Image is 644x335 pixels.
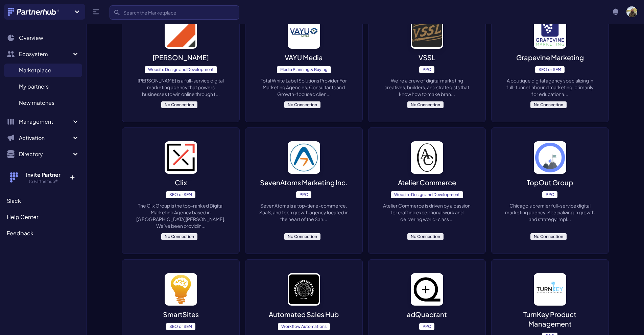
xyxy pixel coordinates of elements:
[260,178,348,187] p: SevenAtoms Marketing Inc.
[534,141,566,174] img: image_alt
[122,2,240,122] a: image_alt [PERSON_NAME]Website Design and Development[PERSON_NAME] is a full-service digital mark...
[4,96,82,110] a: New matches
[161,101,197,108] span: No Connection
[21,171,65,179] h4: Invite Partner
[4,131,82,145] button: Activation
[4,31,82,45] a: Overview
[165,273,197,306] img: image_alt
[4,80,82,93] a: My partners
[21,179,65,184] h5: to Partnerhub®
[19,34,43,42] span: Overview
[419,66,434,73] span: PPC
[152,53,209,62] p: [PERSON_NAME]
[530,101,567,108] span: No Connection
[296,191,311,198] span: PPC
[4,64,82,77] a: Marketplace
[19,66,51,74] span: Marketplace
[411,273,443,306] img: image_alt
[19,118,71,126] span: Management
[245,127,363,254] a: image_alt SevenAtoms Marketing Inc.PPCSevenAtoms is a top-tier e-commerce, SaaS, and tech growth ...
[245,2,363,122] a: image_alt VAYU MediaMedia Planning & BuyingTotal White Label Solutions Provider For Marketing Age...
[165,16,197,49] img: image_alt
[288,273,320,306] img: image_alt
[382,202,472,222] p: Atelier Commerce is driven by a passion for crafting exceptional work and delivering world-class ...
[19,82,49,91] span: My partners
[505,77,595,97] p: A boutique digital agency specializing in full-funnel inbound marketing, primarily for educationa...
[398,178,456,187] p: Atelier Commerce
[136,202,226,229] p: The Clix Group is the top-ranked Digital Marketing Agency based in [GEOGRAPHIC_DATA][PERSON_NAME]...
[419,53,435,62] p: VSSL
[4,47,82,61] button: Ecosystem
[4,165,82,190] button: Invite Partner to Partnerhub® +
[491,2,609,122] a: image_alt Grapevine MarketingSEO or SEMA boutique digital agency specializing in full-funnel inbo...
[7,229,33,237] span: Feedback
[527,178,573,187] p: TopOut Group
[284,233,320,240] span: No Connection
[259,202,349,222] p: SevenAtoms is a top-tier e-commerce, SaaS, and tech growth agency located in the heart of the San...
[4,210,82,224] a: Help Center
[382,77,472,97] p: We’re a crew of digital marketing creatives, builders, and strategists that know how to make bran...
[368,2,486,122] a: image_alt VSSLPPCWe’re a crew of digital marketing creatives, builders, and strategists that know...
[166,191,195,198] span: SEO or SEM
[7,197,21,205] span: Slack
[411,141,443,174] img: image_alt
[288,16,320,49] img: image_alt
[391,191,463,198] span: Website Design and Development
[277,66,331,73] span: Media Planning & Buying
[19,50,71,58] span: Ecosystem
[368,127,486,254] a: image_alt Atelier CommerceWebsite Design and DevelopmentAtelier Commerce is driven by a passion f...
[534,273,566,306] img: image_alt
[419,323,434,330] span: PPC
[136,77,226,97] p: [PERSON_NAME] is a full-service digital marketing agency that powers businesses to win online thr...
[407,233,444,240] span: No Connection
[505,310,595,329] p: TurnKey Product Management
[407,101,444,108] span: No Connection
[163,310,199,319] p: SmartSites
[278,323,330,330] span: Workflow Automations
[161,233,197,240] span: No Connection
[269,310,339,319] p: Automated Sales Hub
[8,8,60,16] img: Partnerhub® Logo
[4,226,82,240] a: Feedback
[166,323,195,330] span: SEO or SEM
[7,213,38,221] span: Help Center
[259,77,349,97] p: Total White Label Solutions Provider For Marketing Agencies, Consultants and Growth-focused clien...
[542,191,557,198] span: PPC
[110,5,239,20] input: Search the Marketplace
[4,194,82,208] a: Slack
[288,141,320,174] img: image_alt
[65,171,79,182] p: +
[19,99,54,107] span: New matches
[407,310,447,319] p: adQuadrant
[626,6,637,17] img: user photo
[19,134,71,142] span: Activation
[19,150,71,158] span: Directory
[175,178,187,187] p: Clix
[535,66,565,73] span: SEO or SEM
[165,141,197,174] img: image_alt
[4,115,82,128] button: Management
[145,66,217,73] span: Website Design and Development
[122,127,240,254] a: image_alt ClixSEO or SEMThe Clix Group is the top-ranked Digital Marketing Agency based in [GEOGR...
[285,53,323,62] p: VAYU Media
[284,101,320,108] span: No Connection
[491,127,609,254] a: image_alt TopOut GroupPPCChicago's premier full-service digital marketing agency. Specializing in...
[516,53,584,62] p: Grapevine Marketing
[411,16,443,49] img: image_alt
[4,147,82,161] button: Directory
[534,16,566,49] img: image_alt
[505,202,595,222] p: Chicago's premier full-service digital marketing agency. Specializing in growth and strategy impl...
[530,233,567,240] span: No Connection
